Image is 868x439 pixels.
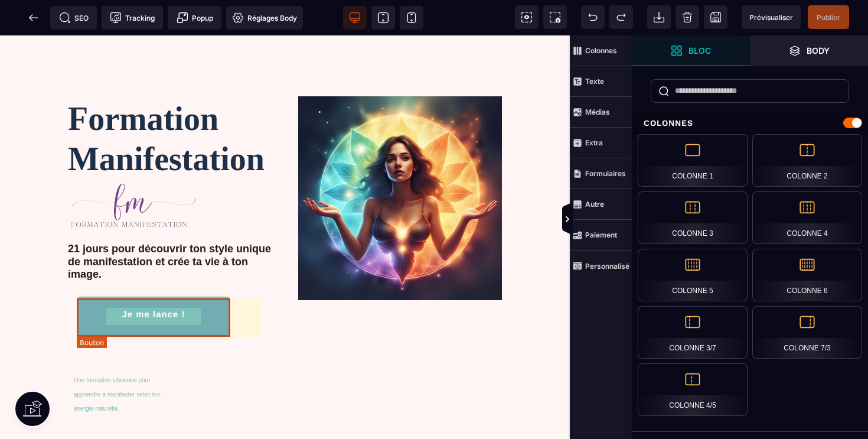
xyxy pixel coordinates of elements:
[585,200,604,209] strong: Autre
[638,306,748,359] div: Colonne 3/7
[749,13,793,22] span: Prévisualiser
[74,335,176,383] text: Une formation vibratoire pour apprendre à manifester selon ton énergie naturelle.
[68,147,198,195] img: 324c6d0a661702377a8f1b47ec071a29_Capture_d%E2%80%99e%CC%81cran_2025-08-21_a%CC%80_13.04.23.png
[585,138,603,147] strong: Extra
[750,35,868,66] span: Ouvrir les calques
[570,97,632,128] span: Médias
[570,189,632,220] span: Autre
[585,262,629,271] strong: Personnalisé
[102,6,163,30] span: Code de suivi
[168,6,221,30] span: Créer une alerte modale
[807,46,830,55] strong: Body
[77,261,230,300] button: Je me lance !
[298,61,502,265] img: 6cecefda840579d016cac462d45ffed3_Beige_Et_Blanc_Minimaliste_Merci_Publication_Instagram_(588_x_71...
[808,5,849,29] span: Enregistrer le contenu
[581,5,605,29] span: Défaire
[676,5,699,29] span: Nettoyage
[632,112,868,134] div: Colonnes
[752,306,862,359] div: Colonne 7/3
[585,46,617,55] strong: Colonnes
[570,35,632,66] span: Colonnes
[400,6,423,30] span: Voir mobile
[371,6,395,30] span: Voir tablette
[570,158,632,189] span: Formulaires
[570,220,632,251] span: Paiement
[570,251,632,281] span: Personnalisé
[817,13,840,22] span: Publier
[632,202,644,238] span: Afficher les vues
[585,169,626,178] strong: Formulaires
[638,249,748,301] div: Colonne 5
[752,249,862,301] div: Colonne 6
[515,5,539,29] span: Voir les composants
[638,134,748,187] div: Colonne 1
[226,6,303,30] span: Favicon
[638,363,748,416] div: Colonne 4/5
[50,6,97,30] span: Métadata SEO
[570,128,632,158] span: Extra
[632,35,750,66] span: Ouvrir les blocs
[570,66,632,97] span: Texte
[232,12,297,24] span: Réglages Body
[752,191,862,244] div: Colonne 4
[585,108,610,116] strong: Médias
[68,195,272,249] text: 21 jours pour découvrir ton style unique de manifestation et crée ta vie à ton image.
[343,6,367,30] span: Voir bureau
[638,191,748,244] div: Colonne 3
[704,5,727,29] span: Enregistrer
[752,134,862,187] div: Colonne 2
[59,12,89,24] span: SEO
[110,12,155,24] span: Tracking
[647,5,671,29] span: Importer
[543,5,567,29] span: Capture d'écran
[177,12,213,24] span: Popup
[688,46,711,55] strong: Bloc
[585,77,604,86] strong: Texte
[68,61,272,146] text: Formation Manifestation
[609,5,633,29] span: Rétablir
[742,5,801,29] span: Aperçu
[585,230,617,239] strong: Paiement
[22,6,45,30] span: Retour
